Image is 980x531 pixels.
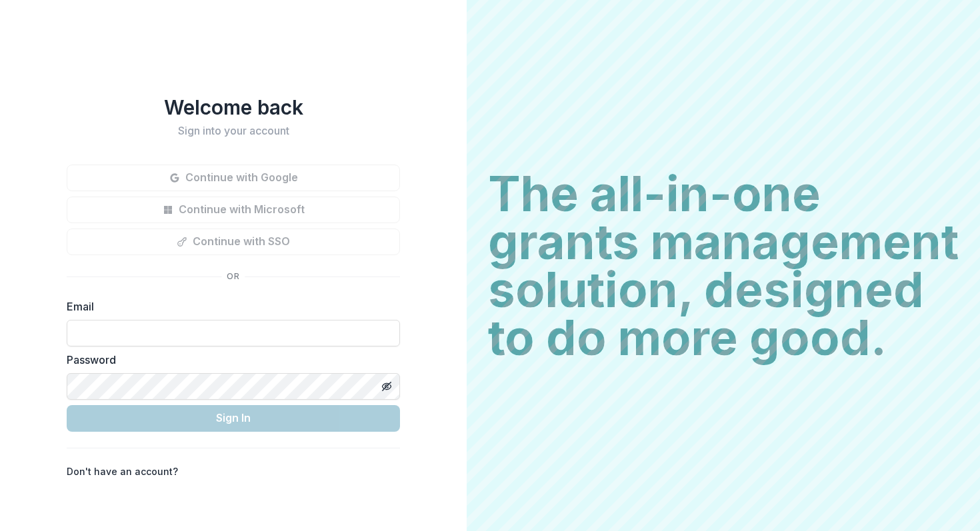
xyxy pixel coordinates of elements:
button: Continue with Microsoft [67,197,400,223]
label: Email [67,298,392,314]
label: Password [67,352,392,368]
button: Sign In [67,405,400,432]
button: Toggle password visibility [376,376,397,397]
button: Continue with Google [67,165,400,191]
h1: Welcome back [67,95,400,119]
p: Don't have an account? [67,464,178,478]
button: Continue with SSO [67,229,400,255]
h2: Sign into your account [67,125,400,137]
